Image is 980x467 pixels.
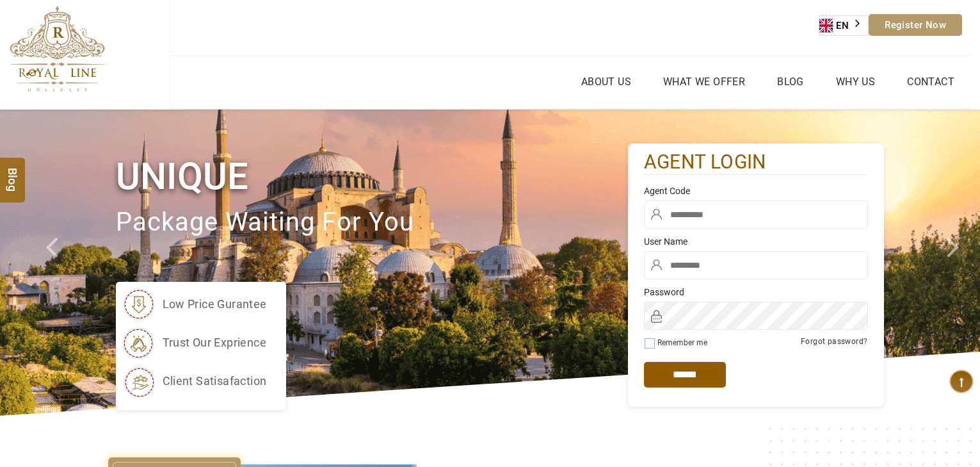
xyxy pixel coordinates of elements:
[801,337,867,346] a: Forgot password?
[904,72,958,91] a: Contact
[644,235,868,248] label: User Name
[10,6,105,92] img: The Royal Line Holidays
[660,72,748,91] a: What we Offer
[819,15,869,36] div: Language
[4,168,21,179] span: Blog
[931,110,980,416] a: Check next image
[869,14,962,36] a: Register Now
[116,201,628,244] p: package waiting for you
[578,72,634,91] a: About Us
[774,72,807,91] a: Blog
[644,286,868,299] label: Password
[819,16,868,35] a: EN
[644,150,868,175] h2: agent login
[657,338,707,347] label: Remember me
[644,184,868,197] label: Agent Code
[29,110,79,416] a: Check next prev
[819,15,869,36] aside: Language selected: English
[833,72,878,91] a: Why Us
[116,152,628,201] h1: Unique
[122,327,267,359] li: trust our exprience
[122,365,267,397] li: client satisafaction
[122,288,267,320] li: low price gurantee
